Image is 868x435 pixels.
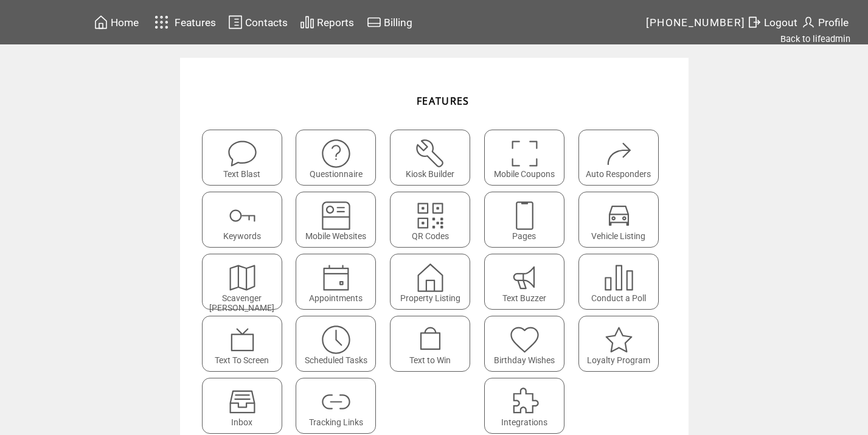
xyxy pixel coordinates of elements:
img: text-to-screen.svg [226,324,259,356]
span: Questionnaire [310,169,363,179]
a: Scavenger [PERSON_NAME] [202,254,290,310]
a: Back to lifeadmin [780,33,850,44]
a: Reports [298,13,356,32]
span: Home [111,16,139,29]
a: Auto Responders [578,130,667,186]
img: property-listing.svg [414,262,446,294]
img: qr.svg [414,200,446,232]
a: Questionnaire [296,130,384,186]
span: Integrations [501,417,547,427]
a: Features [149,10,218,34]
img: keywords.svg [226,200,259,232]
a: Text to Win [390,316,478,372]
span: Birthday Wishes [494,355,555,365]
span: QR Codes [412,231,449,241]
a: Profile [799,13,850,32]
span: Logout [764,16,797,29]
img: integrations.svg [509,386,541,418]
span: Text To Screen [215,355,269,365]
a: Scheduled Tasks [296,316,384,372]
a: Integrations [484,378,572,434]
span: Mobile Coupons [494,169,555,179]
span: Loyalty Program [587,355,650,365]
a: Text To Screen [202,316,290,372]
span: Pages [512,231,536,241]
span: Billing [384,16,412,29]
a: Billing [365,13,414,32]
a: Text Blast [202,130,290,186]
a: Tracking Links [296,378,384,434]
img: mobile-websites.svg [320,200,352,232]
span: Kiosk Builder [406,169,454,179]
img: text-to-win.svg [414,324,446,356]
span: Keywords [223,231,261,241]
a: Mobile Coupons [484,130,572,186]
img: vehicle-listing.svg [603,200,635,232]
a: Birthday Wishes [484,316,572,372]
a: Inbox [202,378,290,434]
img: features.svg [151,12,172,32]
a: Conduct a Poll [578,254,667,310]
span: Inbox [231,417,252,427]
img: birthday-wishes.svg [509,324,541,356]
img: scheduled-tasks.svg [320,324,352,356]
img: coupons.svg [509,137,541,170]
span: Profile [818,16,849,29]
span: Features [175,16,216,29]
a: Contacts [226,13,290,32]
span: Tracking Links [309,417,363,427]
span: Vehicle Listing [591,231,645,241]
a: Text Buzzer [484,254,572,310]
img: poll.svg [603,262,635,294]
a: Kiosk Builder [390,130,478,186]
img: exit.svg [747,15,762,30]
span: Scheduled Tasks [305,355,367,365]
a: Vehicle Listing [578,192,667,248]
img: profile.svg [801,15,816,30]
img: links.svg [320,386,352,418]
a: Loyalty Program [578,316,667,372]
img: questionnaire.svg [320,137,352,170]
a: Pages [484,192,572,248]
span: Mobile Websites [305,231,366,241]
span: Text Buzzer [502,293,546,303]
img: text-blast.svg [226,137,259,170]
span: Reports [317,16,354,29]
span: Property Listing [400,293,460,303]
span: [PHONE_NUMBER] [646,16,746,29]
img: loyalty-program.svg [603,324,635,356]
img: home.svg [94,15,108,30]
a: Appointments [296,254,384,310]
img: appointments.svg [320,262,352,294]
img: text-buzzer.svg [509,262,541,294]
img: creidtcard.svg [367,15,381,30]
span: Contacts [245,16,288,29]
img: Inbox.svg [226,386,259,418]
span: Auto Responders [586,169,651,179]
img: auto-responders.svg [603,137,635,170]
a: Home [92,13,141,32]
span: Conduct a Poll [591,293,646,303]
img: scavenger.svg [226,262,259,294]
img: landing-pages.svg [509,200,541,232]
span: Text to Win [409,355,451,365]
a: Property Listing [390,254,478,310]
a: Mobile Websites [296,192,384,248]
a: Keywords [202,192,290,248]
img: contacts.svg [228,15,243,30]
a: QR Codes [390,192,478,248]
span: FEATURES [417,94,470,108]
span: Appointments [309,293,363,303]
img: chart.svg [300,15,314,30]
span: Scavenger [PERSON_NAME] [209,293,274,313]
img: tool%201.svg [414,137,446,170]
span: Text Blast [223,169,260,179]
a: Logout [745,13,799,32]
